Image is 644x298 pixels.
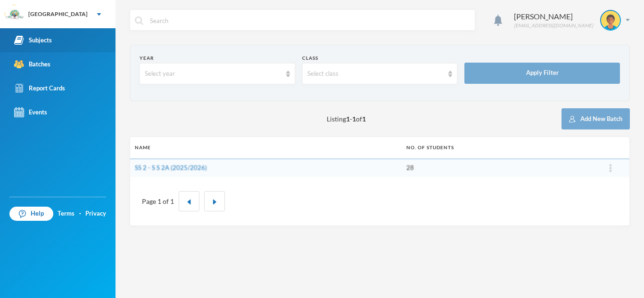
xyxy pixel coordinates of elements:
[58,209,74,218] a: Terms
[346,115,350,123] b: 1
[514,22,593,29] div: [EMAIL_ADDRESS][DOMAIN_NAME]
[601,11,620,30] img: STUDENT
[464,63,620,84] button: Apply Filter
[149,10,470,31] input: Search
[352,115,356,123] b: 1
[610,164,611,172] img: ...
[9,207,53,221] a: Help
[402,158,592,177] td: 28
[302,55,458,62] div: Class
[85,209,106,218] a: Privacy
[362,115,366,123] b: 1
[79,209,81,218] div: ·
[14,35,52,45] div: Subjects
[514,11,593,22] div: [PERSON_NAME]
[135,16,143,25] img: search
[145,69,281,79] div: Select year
[5,5,24,24] img: logo
[307,69,444,79] div: Select class
[402,137,592,158] th: No. of students
[14,59,50,69] div: Batches
[14,83,65,93] div: Report Cards
[140,55,295,62] div: Year
[28,10,88,18] div: [GEOGRAPHIC_DATA]
[14,107,47,117] div: Events
[142,196,174,206] div: Page 1 of 1
[561,108,630,129] button: Add New Batch
[327,114,366,124] span: Listing - of
[135,164,207,171] a: SS 2 - S S 2A (2025/2026)
[130,137,402,158] th: Name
